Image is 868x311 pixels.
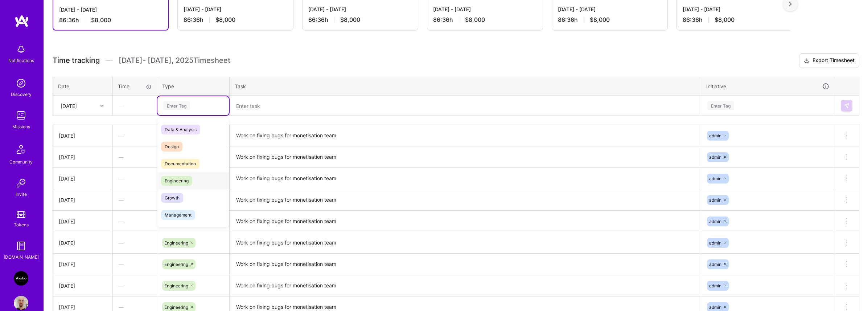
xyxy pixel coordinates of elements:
div: [DATE] - [DATE] [184,5,287,13]
th: Type [157,77,230,96]
div: — [113,255,157,274]
div: Discovery [11,90,32,98]
span: Data & Analysis [161,125,200,134]
img: logo [15,15,29,28]
div: — [113,148,157,167]
i: icon Download [804,57,810,65]
div: — [113,212,157,231]
span: Design [161,142,182,152]
span: Engineering [164,240,188,246]
div: Enter Tag [707,100,734,111]
div: — [113,96,156,115]
div: — [113,233,157,253]
div: [DATE] [59,153,107,161]
div: — [113,276,157,295]
div: Invite [16,190,27,198]
div: [DATE] [59,196,107,204]
img: VooDoo (BeReal): Engineering Execution Squad [14,271,28,286]
div: — [113,169,157,188]
div: [DATE] - [DATE] [558,5,662,13]
span: Documentation [161,159,199,169]
i: icon Chevron [100,104,104,108]
img: discovery [14,76,28,90]
span: $8,000 [590,16,610,24]
img: Submit [844,103,850,109]
textarea: Work on fixing bugs for monetisation team [230,211,700,231]
span: Engineering [164,262,188,267]
div: Tokens [14,221,29,229]
textarea: Work on fixing bugs for monetisation team [230,169,700,189]
div: 86:36 h [683,16,786,24]
div: [DATE] [59,175,107,182]
div: Enter Tag [163,100,190,111]
div: — [113,126,157,145]
textarea: Work on fixing bugs for monetisation team [230,147,700,167]
span: $8,000 [465,16,485,24]
img: Invite [14,176,28,190]
span: Engineering [164,304,188,310]
div: [DATE] [61,102,77,109]
div: Time [118,82,152,90]
div: [DATE] [59,303,107,311]
img: bell [14,42,28,57]
span: $8,000 [340,16,360,24]
span: admin [709,219,721,224]
th: Date [53,77,113,96]
span: admin [709,154,721,160]
span: Time tracking [53,56,100,65]
span: admin [709,304,721,310]
span: admin [709,133,721,138]
img: teamwork [14,108,28,123]
div: 86:36 h [308,16,412,24]
img: right [789,1,792,7]
img: Community [12,141,30,158]
div: 86:36 h [558,16,662,24]
a: User Avatar [12,296,30,310]
div: Initiative [706,82,830,90]
textarea: Work on fixing bugs for monetisation team [230,233,700,253]
div: [DATE] [59,132,107,140]
span: $8,000 [715,16,735,24]
div: 86:36 h [433,16,537,24]
span: [DATE] - [DATE] , 2025 Timesheet [119,56,230,65]
div: [DATE] - [DATE] [433,5,537,13]
img: guide book [14,239,28,253]
textarea: Work on fixing bugs for monetisation team [230,126,700,146]
div: [DATE] - [DATE] [683,5,786,13]
div: [DATE] [59,282,107,290]
a: VooDoo (BeReal): Engineering Execution Squad [12,271,30,286]
span: Engineering [164,283,188,288]
div: — [113,190,157,210]
div: Notifications [8,57,34,64]
textarea: Work on fixing bugs for monetisation team [230,190,700,210]
span: admin [709,283,721,288]
div: Missions [12,123,30,130]
div: [DOMAIN_NAME] [4,253,39,261]
span: Management [161,210,195,220]
span: admin [709,197,721,203]
span: admin [709,176,721,181]
div: [DATE] - [DATE] [59,6,162,13]
textarea: Work on fixing bugs for monetisation team [230,254,700,274]
span: Growth [161,193,183,203]
img: tokens [17,211,25,218]
textarea: Work on fixing bugs for monetisation team [230,276,700,296]
img: User Avatar [14,296,28,310]
div: 86:36 h [184,16,287,24]
span: admin [709,262,721,267]
th: Task [230,77,701,96]
span: $8,000 [215,16,235,24]
div: Community [9,158,33,166]
span: $8,000 [91,16,111,24]
div: [DATE] [59,218,107,225]
span: admin [709,240,721,246]
div: [DATE] - [DATE] [308,5,412,13]
div: [DATE] [59,239,107,247]
span: Engineering [161,176,192,186]
button: Export Timesheet [799,53,859,68]
div: [DATE] [59,260,107,268]
div: 86:36 h [59,16,162,24]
